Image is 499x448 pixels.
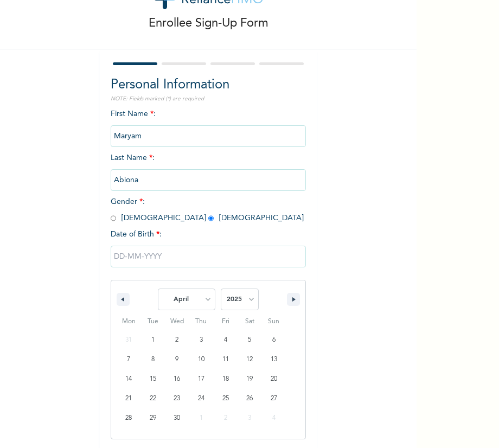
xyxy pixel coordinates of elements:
[165,369,189,389] button: 16
[111,246,306,267] input: DD-MM-YYYY
[165,350,189,369] button: 9
[125,389,132,408] span: 21
[165,408,189,428] button: 30
[213,369,238,389] button: 18
[127,350,130,369] span: 7
[238,313,262,330] span: Sat
[174,389,180,408] span: 23
[198,369,204,389] span: 17
[189,369,214,389] button: 17
[261,330,286,350] button: 6
[198,350,204,369] span: 10
[238,330,262,350] button: 5
[238,389,262,408] button: 26
[271,350,277,369] span: 13
[149,15,268,33] p: Enrollee Sign-Up Form
[246,369,253,389] span: 19
[189,350,214,369] button: 10
[117,350,141,369] button: 7
[111,198,304,222] span: Gender : [DEMOGRAPHIC_DATA] [DEMOGRAPHIC_DATA]
[224,330,227,350] span: 4
[125,408,132,428] span: 28
[213,350,238,369] button: 11
[141,313,165,330] span: Tue
[150,369,156,389] span: 15
[165,313,189,330] span: Wed
[165,389,189,408] button: 23
[198,389,204,408] span: 24
[200,330,203,350] span: 3
[141,350,165,369] button: 8
[261,389,286,408] button: 27
[246,350,253,369] span: 12
[111,125,306,147] input: Enter your first name
[271,389,277,408] span: 27
[117,389,141,408] button: 21
[261,350,286,369] button: 13
[213,313,238,330] span: Fri
[271,369,277,389] span: 20
[175,350,178,369] span: 9
[111,154,306,184] span: Last Name :
[111,229,162,240] span: Date of Birth :
[111,110,306,140] span: First Name :
[222,369,229,389] span: 18
[174,408,180,428] span: 30
[222,350,229,369] span: 11
[150,389,156,408] span: 22
[189,389,214,408] button: 24
[111,75,306,95] h2: Personal Information
[238,350,262,369] button: 12
[189,330,214,350] button: 3
[150,408,156,428] span: 29
[111,95,306,103] p: NOTE: Fields marked (*) are required
[125,369,132,389] span: 14
[111,169,306,191] input: Enter your last name
[175,330,178,350] span: 2
[246,389,253,408] span: 26
[117,313,141,330] span: Mon
[117,369,141,389] button: 14
[141,330,165,350] button: 1
[141,369,165,389] button: 15
[222,389,229,408] span: 25
[248,330,251,350] span: 5
[141,408,165,428] button: 29
[261,313,286,330] span: Sun
[189,313,214,330] span: Thu
[174,369,180,389] span: 16
[272,330,276,350] span: 6
[117,408,141,428] button: 28
[238,369,262,389] button: 19
[213,330,238,350] button: 4
[213,389,238,408] button: 25
[151,350,155,369] span: 8
[151,330,155,350] span: 1
[261,369,286,389] button: 20
[141,389,165,408] button: 22
[165,330,189,350] button: 2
